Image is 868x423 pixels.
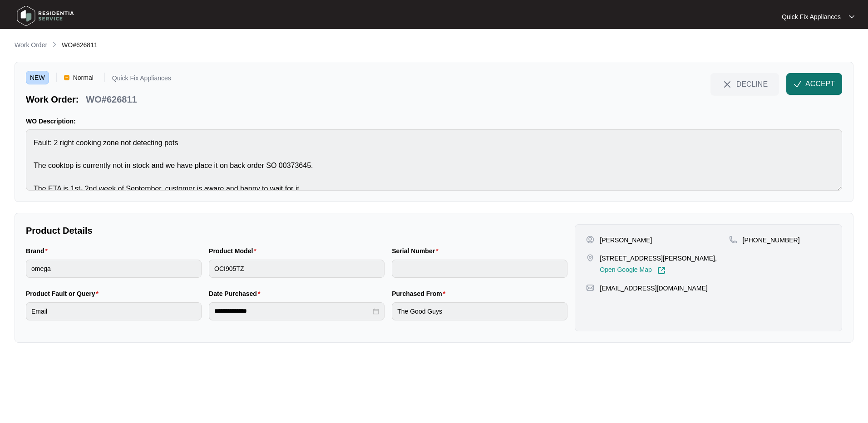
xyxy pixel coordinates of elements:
input: Purchased From [392,302,567,320]
span: DECLINE [736,79,768,89]
img: dropdown arrow [849,15,854,19]
label: Serial Number [392,246,442,256]
p: Product Details [26,224,567,237]
img: Link-External [657,266,666,275]
span: NEW [26,71,49,84]
img: Vercel Logo [64,75,69,80]
button: check-IconACCEPT [786,73,842,95]
img: close-Icon [722,79,733,90]
img: map-pin [729,236,737,244]
p: Quick Fix Appliances [112,75,171,84]
span: ACCEPT [805,79,835,89]
button: close-IconDECLINE [710,73,779,95]
p: Work Order: [26,93,79,106]
img: map-pin [586,254,594,262]
textarea: Fault: 2 right cooking zone not detecting pots The cooktop is currently not in stock and we have ... [26,129,842,191]
input: Date Purchased [214,306,371,316]
p: [EMAIL_ADDRESS][DOMAIN_NAME] [600,284,707,293]
label: Product Model [209,246,260,256]
a: Work Order [13,40,49,50]
input: Product Fault or Query [26,302,202,320]
label: Brand [26,246,51,256]
input: Serial Number [392,260,567,278]
img: chevron-right [51,41,58,48]
p: [PERSON_NAME] [600,236,652,245]
label: Purchased From [392,289,449,298]
span: Normal [69,71,97,84]
p: [STREET_ADDRESS][PERSON_NAME], [600,254,717,263]
img: residentia service logo [14,2,77,30]
p: WO#626811 [86,93,137,106]
input: Brand [26,260,202,278]
img: user-pin [586,236,594,244]
p: Work Order [15,40,47,49]
img: map-pin [586,284,594,292]
a: Open Google Map [600,266,665,275]
p: Quick Fix Appliances [782,12,841,21]
span: WO#626811 [62,41,98,49]
input: Product Model [209,260,385,278]
p: WO Description: [26,117,842,126]
img: check-Icon [794,80,802,88]
label: Date Purchased [209,289,264,298]
p: [PHONE_NUMBER] [743,236,800,245]
label: Product Fault or Query [26,289,102,298]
